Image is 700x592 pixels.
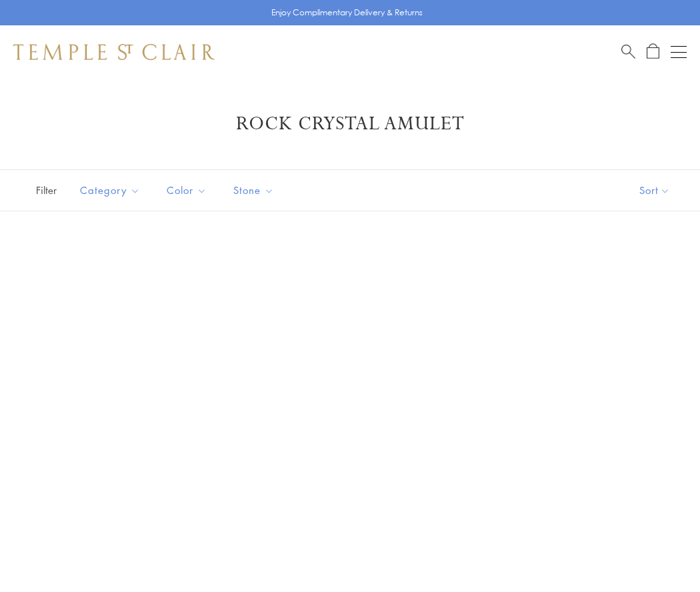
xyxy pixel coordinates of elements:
[33,112,667,136] h1: Rock Crystal Amulet
[621,43,635,60] a: Search
[223,175,284,205] button: Stone
[609,170,700,211] button: Show sort by
[13,44,215,60] img: Temple St. Clair
[157,175,217,205] button: Color
[647,43,659,60] a: Open Shopping Bag
[73,182,150,199] span: Category
[70,175,150,205] button: Category
[271,6,423,19] p: Enjoy Complimentary Delivery & Returns
[227,182,284,199] span: Stone
[160,182,217,199] span: Color
[671,44,687,60] button: Open navigation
